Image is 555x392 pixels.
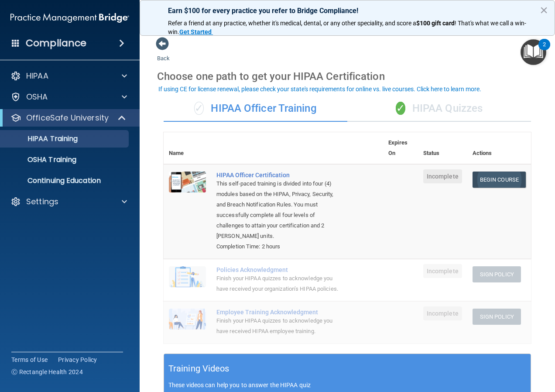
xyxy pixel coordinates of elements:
[216,241,339,252] div: Completion Time: 2 hours
[26,37,86,49] h4: Compliance
[216,266,339,273] div: Policies Acknowledgment
[164,96,347,122] div: HIPAA Officer Training
[58,355,97,364] a: Privacy Policy
[11,355,48,364] a: Terms of Use
[168,361,230,376] h5: Training Videos
[168,7,527,15] p: Earn $100 for every practice you refer to Bridge Compliance!
[164,132,211,164] th: Name
[216,172,339,179] a: HIPAA Officer Certification
[158,86,481,92] div: If using CE for license renewal, please check your state's requirements for online vs. live cours...
[10,92,127,102] a: OSHA
[168,20,526,35] span: ! That's what we call a win-win.
[467,132,531,164] th: Actions
[26,92,48,102] p: OSHA
[10,9,129,27] img: PMB logo
[6,155,76,164] p: OSHA Training
[423,264,462,278] span: Incomplete
[157,85,483,93] button: If using CE for license renewal, please check your state's requirements for online vs. live cours...
[157,45,170,62] a: Back
[423,306,462,320] span: Incomplete
[216,316,339,337] div: Finish your HIPAA quizzes to acknowledge you have received HIPAA employee training.
[10,113,127,123] a: OfficeSafe University
[216,273,339,294] div: Finish your HIPAA quizzes to acknowledge you have received your organization’s HIPAA policies.
[26,113,109,123] p: OfficeSafe University
[418,132,467,164] th: Status
[383,132,418,164] th: Expires On
[396,102,405,115] span: ✓
[473,266,521,282] button: Sign Policy
[543,45,546,56] div: 2
[6,134,78,143] p: HIPAA Training
[423,169,462,183] span: Incomplete
[416,20,455,27] strong: $100 gift card
[11,368,83,376] span: Ⓒ Rectangle Health 2024
[179,28,212,35] strong: Get Started
[10,71,127,81] a: HIPAA
[10,196,127,207] a: Settings
[6,176,125,185] p: Continuing Education
[521,39,546,65] button: Open Resource Center, 2 new notifications
[473,172,526,188] a: Begin Course
[216,309,339,316] div: Employee Training Acknowledgment
[216,179,339,241] div: This self-paced training is divided into four (4) modules based on the HIPAA, Privacy, Security, ...
[473,309,521,325] button: Sign Policy
[26,196,58,207] p: Settings
[168,20,416,27] span: Refer a friend at any practice, whether it's medical, dental, or any other speciality, and score a
[194,102,204,115] span: ✓
[179,28,213,35] a: Get Started
[540,3,548,17] button: Close
[157,64,538,89] div: Choose one path to get your HIPAA Certification
[26,71,48,81] p: HIPAA
[347,96,531,122] div: HIPAA Quizzes
[168,382,526,389] p: These videos can help you to answer the HIPAA quiz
